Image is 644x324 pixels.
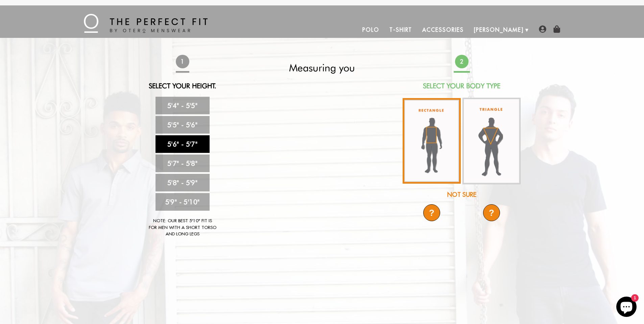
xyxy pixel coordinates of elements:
[84,14,208,33] img: The Perfect Fit - by Otero Menswear - Logo
[553,25,560,33] img: shopping-bag-icon.png
[156,97,210,114] a: 5'4" - 5'5"
[417,22,469,38] a: Accessories
[423,204,440,221] div: ?
[156,155,210,172] a: 5'7" - 5'8"
[402,82,522,90] h2: Select Your Body Type
[403,98,461,184] img: rectangle-body_336x.jpg
[402,190,522,199] div: Not Sure
[614,297,639,319] inbox-online-store-chat: Shopify online store chat
[149,217,216,237] div: Note: Our best 5'10" fit is for men with a short torso and long legs
[175,55,189,68] span: 1
[156,116,210,134] a: 5'5" - 5'6"
[156,135,210,153] a: 5'6" - 5'7"
[262,62,382,74] h2: Measuring you
[156,193,210,211] a: 5'9" - 5'10"
[483,204,500,221] div: ?
[384,22,417,38] a: T-Shirt
[455,55,468,68] span: 2
[123,82,242,90] h2: Select Your Height.
[357,22,384,38] a: Polo
[469,22,529,38] a: [PERSON_NAME]
[539,25,546,33] img: user-account-icon.png
[156,174,210,191] a: 5'8" - 5'9"
[462,98,521,184] img: triangle-body_336x.jpg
